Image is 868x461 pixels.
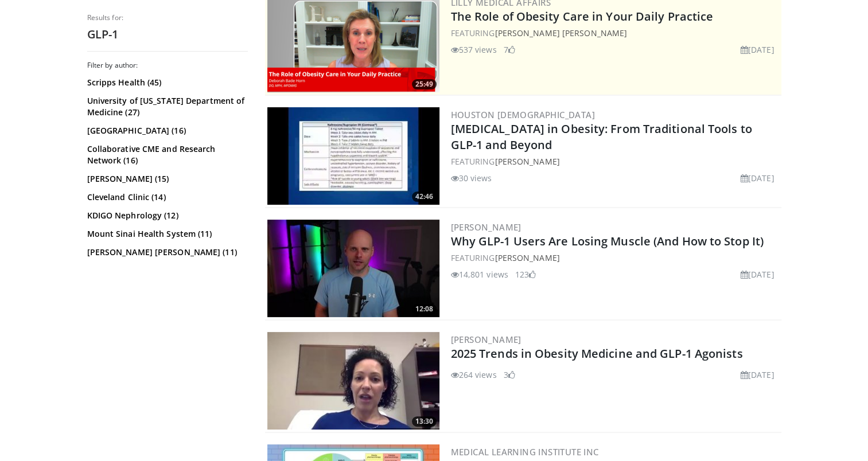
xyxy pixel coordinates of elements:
[267,220,439,317] img: d02f8afc-0a34-41d5-a7a4-015398970a1a.300x170_q85_crop-smart_upscale.jpg
[87,143,245,166] a: Collaborative CME and Research Network (16)
[451,121,752,153] a: [MEDICAL_DATA] in Obesity: From Traditional Tools to GLP-1 and Beyond
[451,155,779,167] div: FEATURING
[87,192,245,203] a: Cleveland Clinic (14)
[87,247,245,258] a: [PERSON_NAME] [PERSON_NAME] (11)
[87,210,245,221] a: KDIGO Nephrology (12)
[87,27,248,42] h2: GLP-1
[412,192,437,202] span: 42:46
[267,107,439,205] a: 42:46
[451,346,743,361] a: 2025 Trends in Obesity Medicine and GLP-1 Agonists
[267,332,439,429] img: 936a1f02-b730-4e14-a6d7-c8e15038de25.300x170_q85_crop-smart_upscale.jpg
[87,173,245,185] a: [PERSON_NAME] (15)
[412,79,437,89] span: 25:49
[451,221,521,233] a: [PERSON_NAME]
[741,268,774,280] li: [DATE]
[412,416,437,427] span: 13:30
[741,44,774,56] li: [DATE]
[504,369,515,381] li: 3
[87,125,245,136] a: [GEOGRAPHIC_DATA] (16)
[451,268,508,280] li: 14,801 views
[741,172,774,184] li: [DATE]
[451,9,714,24] a: The Role of Obesity Care in Your Daily Practice
[451,44,497,56] li: 537 views
[87,95,245,118] a: University of [US_STATE] Department of Medicine (27)
[451,252,779,264] div: FEATURING
[87,228,245,240] a: Mount Sinai Health System (11)
[87,13,248,22] p: Results for:
[451,446,599,458] a: Medical Learning Institute Inc
[451,334,521,345] a: [PERSON_NAME]
[495,28,627,38] a: [PERSON_NAME] [PERSON_NAME]
[495,156,559,167] a: [PERSON_NAME]
[267,332,439,429] a: 13:30
[412,304,437,314] span: 12:08
[504,44,515,56] li: 7
[451,172,492,184] li: 30 views
[495,252,559,263] a: [PERSON_NAME]
[451,27,779,39] div: FEATURING
[451,233,764,249] a: Why GLP-1 Users Are Losing Muscle (And How to Stop It)
[87,61,248,70] h3: Filter by author:
[741,369,774,381] li: [DATE]
[267,107,439,205] img: 7ffb95fb-548f-44a7-9c8a-7bcf1380a849.300x170_q85_crop-smart_upscale.jpg
[515,268,536,280] li: 123
[87,77,245,88] a: Scripps Health (45)
[451,109,595,120] a: Houston [DEMOGRAPHIC_DATA]
[451,369,497,381] li: 264 views
[267,220,439,317] a: 12:08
